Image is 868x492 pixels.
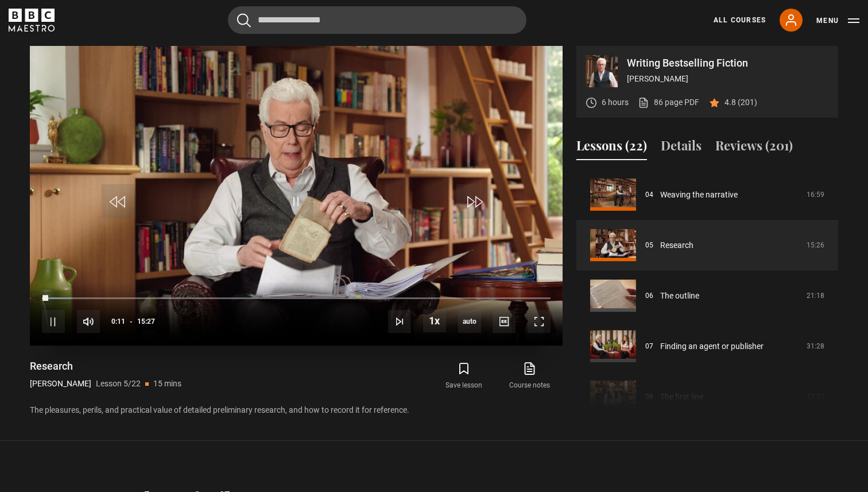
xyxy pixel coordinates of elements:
button: Mute [77,310,100,333]
video-js: Video Player [30,46,563,346]
a: 86 page PDF [638,96,699,109]
button: Lessons (22) [576,136,647,160]
a: Research [660,239,693,251]
p: Lesson 5/22 [96,378,141,390]
p: [PERSON_NAME] [627,73,829,85]
button: Submit the search query [237,13,251,28]
div: Progress Bar [42,297,551,300]
a: Course notes [497,359,563,393]
span: 0:11 [111,311,125,332]
p: 15 mins [153,378,181,390]
div: Current quality: 720p [458,310,481,333]
p: The pleasures, perils, and practical value of detailed preliminary research, and how to record it... [30,404,563,416]
p: Writing Bestselling Fiction [627,58,829,68]
span: - [130,317,133,326]
a: The outline [660,290,699,302]
button: Playback Rate [423,309,446,332]
p: 4.8 (201) [724,96,757,109]
a: Weaving the narrative [660,189,738,201]
a: Finding an agent or publisher [660,340,764,352]
input: Search [228,6,526,34]
button: Fullscreen [528,310,551,333]
button: Reviews (201) [715,136,793,160]
button: Details [661,136,702,160]
button: Save lesson [431,359,497,393]
button: Next Lesson [388,310,411,333]
p: 6 hours [602,96,629,109]
button: Captions [493,310,516,333]
span: auto [458,310,481,333]
h1: Research [30,359,181,373]
button: Pause [42,310,65,333]
span: 15:27 [137,311,155,332]
p: [PERSON_NAME] [30,378,91,390]
button: Toggle navigation [816,15,859,26]
svg: BBC Maestro [9,9,55,32]
a: All Courses [714,15,766,25]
